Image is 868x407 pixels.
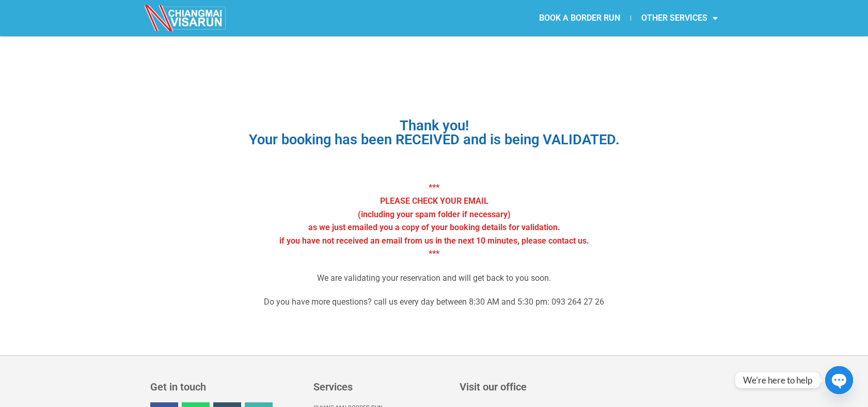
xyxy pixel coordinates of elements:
[460,382,716,392] h3: Visit our office
[313,382,449,392] h3: Services
[358,183,511,219] strong: *** PLEASE CHECK YOUR EMAIL (including your spam folder if necessary)
[168,119,700,147] h1: Thank you! Your booking has been RECEIVED and is being VALIDATED.
[529,6,630,30] a: BOOK A BORDER RUN
[168,272,700,285] p: We are validating your reservation and will get back to you soon.
[434,6,728,30] nav: Menu
[279,222,589,259] strong: as we just emailed you a copy of your booking details for validation. if you have not received an...
[150,382,303,392] h3: Get in touch
[168,295,700,309] p: Do you have more questions? call us every day between 8:30 AM and 5:30 pm: 093 264 27 26
[631,6,728,30] a: OTHER SERVICES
